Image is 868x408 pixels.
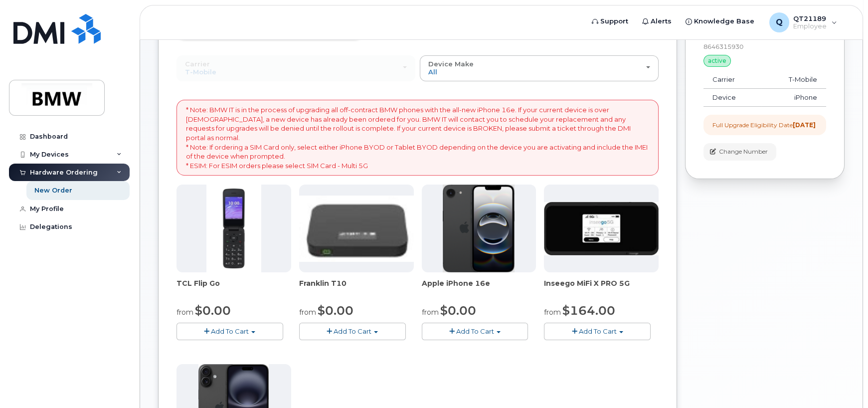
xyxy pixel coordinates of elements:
[299,196,414,262] img: t10.jpg
[195,303,231,318] span: $0.00
[703,42,826,51] div: 8646315930
[651,16,672,26] span: Alerts
[176,323,283,340] button: Add To Cart
[176,308,193,317] small: from
[562,303,615,318] span: $164.00
[422,323,528,340] button: Add To Cart
[703,89,761,107] td: Device
[428,68,437,76] span: All
[703,143,776,161] button: Change Number
[440,303,476,318] span: $0.00
[579,327,617,335] span: Add To Cart
[544,202,659,255] img: cut_small_inseego_5G.jpg
[793,121,816,129] strong: [DATE]
[318,303,353,318] span: $0.00
[443,185,515,272] img: iphone16e.png
[793,22,827,30] span: Employee
[776,16,783,28] span: Q
[679,11,761,31] a: Knowledge Base
[762,12,844,32] div: QT21189
[635,11,679,31] a: Alerts
[299,323,406,340] button: Add To Cart
[544,308,561,317] small: from
[825,365,861,401] iframe: Messenger Launcher
[544,323,651,340] button: Add To Cart
[334,327,371,335] span: Add To Cart
[211,327,249,335] span: Add To Cart
[600,16,628,26] span: Support
[206,185,261,272] img: TCL_FLIP_MODE.jpg
[703,55,731,67] div: active
[299,308,316,317] small: from
[761,89,826,107] td: iPhone
[428,60,474,68] span: Device Make
[712,121,816,129] div: Full Upgrade Eligibility Date
[761,71,826,89] td: T-Mobile
[420,55,659,81] button: Device Make All
[544,278,659,298] div: Inseego MiFi X PRO 5G
[422,278,536,298] div: Apple iPhone 16e
[719,147,768,156] span: Change Number
[694,16,754,26] span: Knowledge Base
[456,327,494,335] span: Add To Cart
[703,71,761,89] td: Carrier
[186,105,649,170] p: * Note: BMW IT is in the process of upgrading all off-contract BMW phones with the all-new iPhone...
[793,14,827,22] span: QT21189
[585,11,635,31] a: Support
[299,278,414,298] div: Franklin T10
[422,308,439,317] small: from
[176,278,291,298] div: TCL Flip Go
